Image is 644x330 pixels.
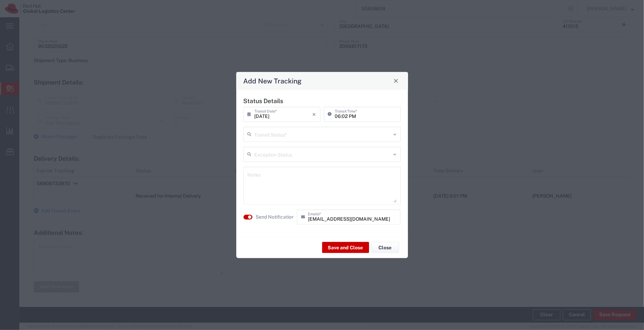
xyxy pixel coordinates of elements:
h4: Add New Tracking [243,76,301,86]
button: Close [391,76,401,86]
agx-label: Send Notification [256,213,294,221]
i: × [313,109,316,120]
button: Save and Close [322,242,369,253]
label: Send Notification [256,213,295,221]
h5: Status Details [244,97,401,104]
button: Close [371,242,399,253]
